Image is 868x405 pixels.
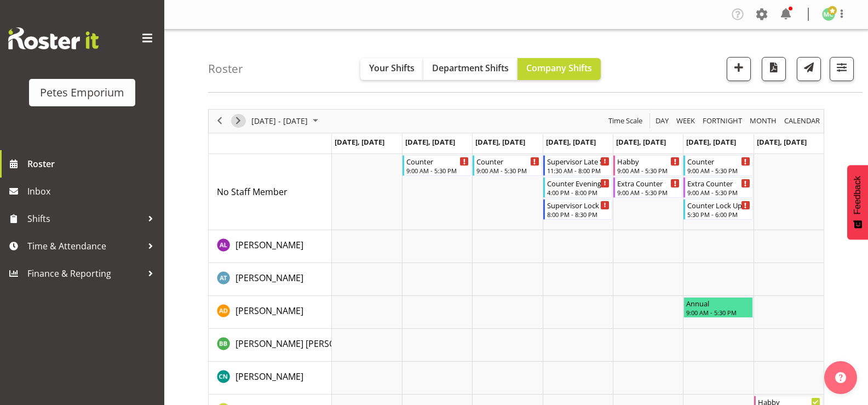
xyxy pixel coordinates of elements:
span: Time Scale [607,114,643,128]
button: Timeline Day [654,114,671,128]
span: [DATE], [DATE] [405,137,455,147]
div: Petes Emporium [40,84,124,101]
img: Rosterit website logo [8,27,99,49]
button: Previous [212,114,227,128]
span: [DATE], [DATE] [616,137,666,147]
div: 5:30 PM - 6:00 PM [687,210,750,219]
button: Fortnight [701,114,744,128]
div: next period [229,110,248,133]
span: Company Shifts [526,62,592,74]
a: [PERSON_NAME] [235,271,303,284]
button: Department Shifts [423,58,518,80]
div: 4:00 PM - 8:00 PM [547,188,610,197]
td: Abigail Lane resource [209,230,332,263]
button: August 2025 [250,114,323,128]
div: No Staff Member"s event - Counter Evening Begin From Thursday, August 21, 2025 at 4:00:00 PM GMT+... [543,177,612,198]
div: 9:00 AM - 5:30 PM [406,166,469,175]
div: 9:00 AM - 5:30 PM [687,166,750,175]
div: Extra Counter [687,178,750,189]
td: Alex-Micheal Taniwha resource [209,263,332,296]
div: No Staff Member"s event - Habby Begin From Friday, August 22, 2025 at 9:00:00 AM GMT+12:00 Ends A... [613,155,682,176]
div: Counter Lock Up [687,199,750,210]
div: Counter Evening [547,178,610,189]
span: [PERSON_NAME] [235,305,303,317]
button: Next [231,114,246,128]
div: No Staff Member"s event - Counter Begin From Saturday, August 23, 2025 at 9:00:00 AM GMT+12:00 En... [683,155,752,176]
span: No Staff Member [217,186,288,198]
button: Your Shifts [360,58,423,80]
button: Timeline Month [748,114,779,128]
span: Finance & Reporting [27,265,142,282]
div: 9:00 AM - 5:30 PM [687,188,750,197]
span: Department Shifts [432,62,509,74]
span: calendar [783,114,821,128]
div: Annual [686,298,750,309]
div: No Staff Member"s event - Counter Lock Up Begin From Saturday, August 23, 2025 at 5:30:00 PM GMT+... [683,199,752,220]
td: Christine Neville resource [209,362,332,395]
div: August 18 - 24, 2025 [248,110,325,133]
button: Filter Shifts [830,57,854,81]
span: Shifts [27,210,142,227]
a: [PERSON_NAME] [235,304,303,317]
div: Habby [617,156,680,167]
span: [DATE], [DATE] [686,137,736,147]
span: Week [675,114,696,128]
a: [PERSON_NAME] [235,238,303,252]
div: No Staff Member"s event - Extra Counter Begin From Saturday, August 23, 2025 at 9:00:00 AM GMT+12... [683,177,752,198]
button: Send a list of all shifts for the selected filtered period to all rostered employees. [797,57,821,81]
span: Time & Attendance [27,238,142,254]
div: 9:00 AM - 5:30 PM [617,188,680,197]
button: Time Scale [607,114,645,128]
button: Month [783,114,822,128]
button: Company Shifts [518,58,601,80]
span: Fortnight [702,114,743,128]
div: Supervisor Late Shift [547,156,610,167]
span: [DATE], [DATE] [757,137,807,147]
div: Supervisor Lock Up [547,199,610,210]
a: No Staff Member [217,185,288,198]
span: [PERSON_NAME] [235,272,303,284]
div: Counter [687,156,750,167]
span: Day [654,114,670,128]
div: Amelia Denz"s event - Annual Begin From Saturday, August 23, 2025 at 9:00:00 AM GMT+12:00 Ends At... [683,297,752,318]
span: Your Shifts [369,62,415,74]
td: Amelia Denz resource [209,296,332,329]
div: No Staff Member"s event - Counter Begin From Wednesday, August 20, 2025 at 9:00:00 AM GMT+12:00 E... [473,155,542,176]
span: [DATE], [DATE] [546,137,596,147]
div: No Staff Member"s event - Counter Begin From Tuesday, August 19, 2025 at 9:00:00 AM GMT+12:00 End... [403,155,472,176]
a: [PERSON_NAME] [235,370,303,383]
span: [DATE], [DATE] [475,137,525,147]
img: melissa-cowen2635.jpg [822,8,835,21]
span: [PERSON_NAME] [PERSON_NAME] [235,338,373,350]
button: Feedback - Show survey [847,165,868,239]
button: Timeline Week [675,114,697,128]
div: 11:30 AM - 8:00 PM [547,166,610,175]
div: No Staff Member"s event - Supervisor Lock Up Begin From Thursday, August 21, 2025 at 8:00:00 PM G... [543,199,612,220]
span: Month [749,114,778,128]
div: 9:00 AM - 5:30 PM [617,166,680,175]
div: No Staff Member"s event - Supervisor Late Shift Begin From Thursday, August 21, 2025 at 11:30:00 ... [543,155,612,176]
span: Inbox [27,183,159,199]
span: [DATE], [DATE] [335,137,384,147]
div: 9:00 AM - 5:30 PM [686,308,750,317]
div: Extra Counter [617,178,680,189]
div: 8:00 PM - 8:30 PM [547,210,610,219]
div: No Staff Member"s event - Extra Counter Begin From Friday, August 22, 2025 at 9:00:00 AM GMT+12:0... [613,177,682,198]
span: [PERSON_NAME] [235,239,303,251]
img: help-xxl-2.png [835,372,846,383]
span: Feedback [853,176,863,214]
button: Download a PDF of the roster according to the set date range. [762,57,786,81]
span: [DATE] - [DATE] [250,114,309,128]
a: [PERSON_NAME] [PERSON_NAME] [235,337,373,350]
td: No Staff Member resource [209,154,332,230]
span: [PERSON_NAME] [235,370,303,383]
div: previous period [210,110,229,133]
div: 9:00 AM - 5:30 PM [476,166,539,175]
div: Counter [476,156,539,167]
div: Counter [406,156,469,167]
button: Add a new shift [727,57,751,81]
span: Roster [27,156,159,172]
h4: Roster [208,62,243,75]
td: Beena Beena resource [209,329,332,362]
